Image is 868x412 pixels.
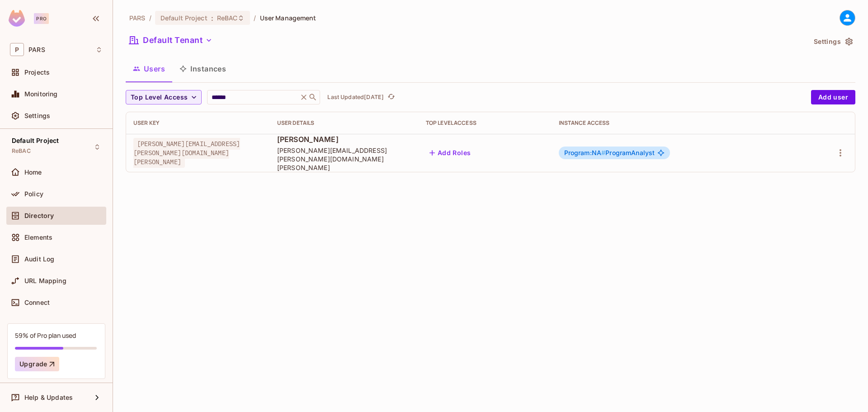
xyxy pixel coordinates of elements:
div: 59% of Pro plan used [15,331,76,340]
button: Top Level Access [126,90,202,104]
span: Monitoring [24,90,58,98]
li: / [149,14,151,22]
div: Top Level Access [426,119,544,127]
span: Click to refresh data [384,92,396,103]
button: Add user [811,90,855,104]
p: Last Updated [DATE] [327,94,384,101]
button: Instances [172,57,233,80]
span: Policy [24,190,43,198]
div: User Details [277,119,411,127]
li: / [254,14,256,22]
button: Settings [810,34,855,49]
span: Settings [24,112,50,119]
button: Users [126,57,172,80]
img: SReyMgAAAABJRU5ErkJggg== [9,10,25,27]
div: Instance Access [559,119,791,127]
span: Elements [24,234,52,241]
span: User Management [260,14,316,22]
span: ProgramAnalyst [564,149,655,156]
span: ReBAC [12,147,31,155]
button: Default Tenant [126,33,216,47]
span: ReBAC [217,14,238,22]
span: [PERSON_NAME][EMAIL_ADDRESS][PERSON_NAME][DOMAIN_NAME][PERSON_NAME] [277,146,411,172]
span: Program:NA [564,149,606,156]
span: the active workspace [129,14,146,22]
span: refresh [387,93,395,102]
span: Connect [24,299,50,306]
span: Projects [24,69,50,76]
div: User Key [133,119,263,127]
span: Default Project [160,14,208,22]
span: Workspace: PARS [28,46,45,53]
span: Top Level Access [131,92,188,103]
div: Pro [34,13,49,24]
button: Upgrade [15,357,59,371]
span: [PERSON_NAME][EMAIL_ADDRESS][PERSON_NAME][DOMAIN_NAME][PERSON_NAME] [133,138,240,168]
span: : [211,14,214,22]
span: Help & Updates [24,394,73,401]
span: URL Mapping [24,277,66,284]
span: P [10,43,24,56]
button: Add Roles [426,146,475,160]
span: Audit Log [24,256,54,263]
span: # [601,149,605,156]
span: Home [24,169,42,176]
button: refresh [386,92,396,103]
span: Directory [24,212,54,219]
span: [PERSON_NAME] [277,134,411,144]
span: Default Project [12,137,59,144]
